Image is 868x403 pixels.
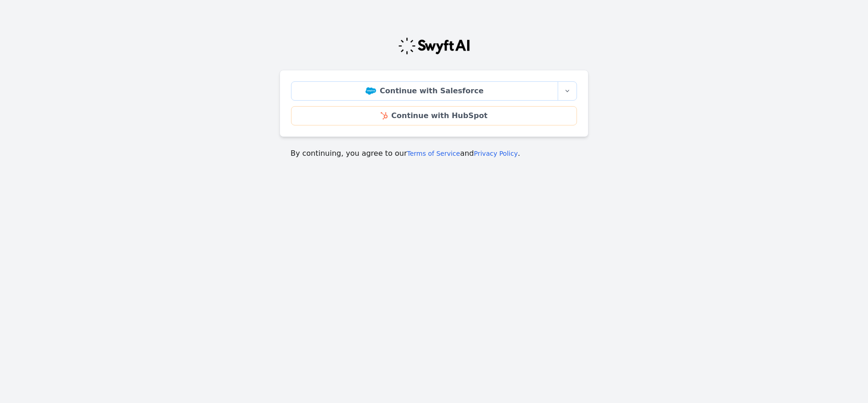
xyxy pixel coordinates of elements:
img: HubSpot [381,112,388,119]
img: Swyft Logo [398,37,470,55]
img: Salesforce [365,87,376,95]
p: By continuing, you agree to our and . [291,148,577,159]
a: Privacy Policy [474,150,518,157]
a: Terms of Service [407,150,460,157]
a: Continue with HubSpot [291,106,577,125]
a: Continue with Salesforce [291,81,558,101]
